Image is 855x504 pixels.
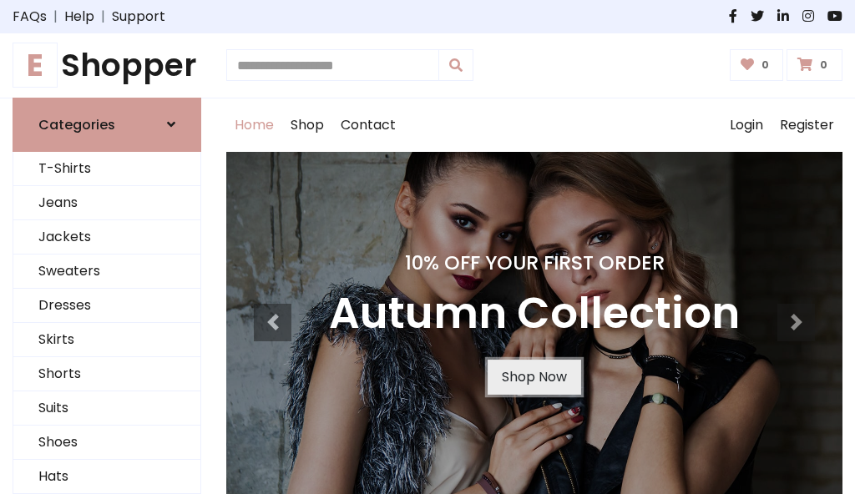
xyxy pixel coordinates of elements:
[282,98,332,152] a: Shop
[816,58,832,73] span: 0
[47,7,64,27] span: |
[13,98,201,152] a: Categories
[13,255,200,289] a: Sweaters
[329,288,740,340] h3: Autumn Collection
[13,391,200,426] a: Suits
[13,460,200,494] a: Hats
[38,117,115,133] h6: Categories
[13,289,200,323] a: Dresses
[13,47,201,84] h1: Shopper
[787,49,842,81] a: 0
[332,98,404,152] a: Contact
[730,49,784,81] a: 0
[13,186,200,220] a: Jeans
[13,220,200,255] a: Jackets
[13,47,201,84] a: EShopper
[721,98,772,152] a: Login
[64,7,94,27] a: Help
[226,98,282,152] a: Home
[757,58,773,73] span: 0
[94,7,112,27] span: |
[112,7,165,27] a: Support
[13,7,47,27] a: FAQs
[13,43,58,88] span: E
[772,98,842,152] a: Register
[329,251,740,275] h4: 10% Off Your First Order
[13,152,200,186] a: T-Shirts
[13,357,200,391] a: Shorts
[13,323,200,357] a: Skirts
[13,426,200,460] a: Shoes
[488,360,581,395] a: Shop Now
